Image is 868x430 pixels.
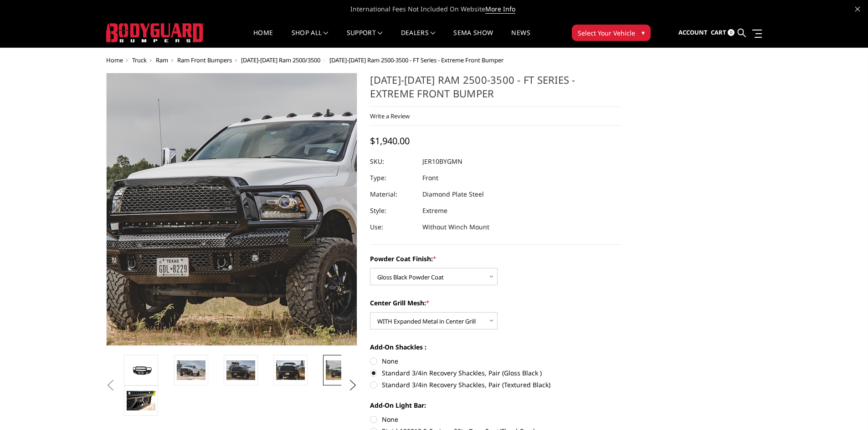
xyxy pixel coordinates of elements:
[370,135,410,147] span: $1,940.00
[678,20,708,45] a: Account
[370,73,621,107] h1: [DATE]-[DATE] Ram 2500-3500 - FT Series - Extreme Front Bumper
[127,364,155,376] img: 2010-2018 Ram 2500-3500 - FT Series - Extreme Front Bumper
[326,360,354,379] img: 2010-2018 Ram 2500-3500 - FT Series - Extreme Front Bumper
[106,56,123,64] a: Home
[422,202,447,219] dd: Extreme
[370,298,621,308] label: Center Grill Mesh:
[346,379,360,392] button: Next
[177,360,205,379] img: 2010-2018 Ram 2500-3500 - FT Series - Extreme Front Bumper
[253,30,273,47] a: Home
[422,219,489,235] dd: Without Winch Mount
[370,400,621,410] label: Add-On Light Bar:
[132,56,147,64] a: Truck
[370,202,416,219] dt: Style:
[106,23,204,42] img: BODYGUARD BUMPERS
[370,254,621,263] label: Powder Coat Finish:
[422,170,438,186] dd: Front
[453,30,493,47] a: SEMA Show
[104,379,118,392] button: Previous
[370,380,621,390] label: Standard 3/4in Recovery Shackles, Pair (Textured Black)
[578,28,635,38] span: Select Your Vehicle
[370,368,621,378] label: Standard 3/4in Recovery Shackles, Pair (Gloss Black )
[370,153,416,170] dt: SKU:
[728,29,734,36] span: 0
[711,28,726,36] span: Cart
[156,56,168,64] a: Ram
[511,30,530,47] a: News
[226,360,255,379] img: 2010-2018 Ram 2500-3500 - FT Series - Extreme Front Bumper
[678,28,708,36] span: Account
[127,391,155,410] img: 2010-2018 Ram 2500-3500 - FT Series - Extreme Front Bumper
[642,28,645,37] span: ▾
[241,56,320,64] a: [DATE]-[DATE] Ram 2500/3500
[422,153,462,170] dd: JER10BYGMN
[292,30,329,47] a: shop all
[370,186,416,202] dt: Material:
[370,415,621,424] label: None
[401,30,436,47] a: Dealers
[329,56,503,64] span: [DATE]-[DATE] Ram 2500-3500 - FT Series - Extreme Front Bumper
[106,73,358,346] a: 2010-2018 Ram 2500-3500 - FT Series - Extreme Front Bumper
[177,56,232,64] a: Ram Front Bumpers
[370,112,410,120] a: Write a Review
[347,30,383,47] a: Support
[370,356,621,366] label: None
[572,25,651,41] button: Select Your Vehicle
[276,360,305,379] img: 2010-2018 Ram 2500-3500 - FT Series - Extreme Front Bumper
[370,170,416,186] dt: Type:
[370,219,416,235] dt: Use:
[485,5,515,14] a: More Info
[422,186,484,202] dd: Diamond Plate Steel
[711,20,734,45] a: Cart 0
[370,342,621,352] label: Add-On Shackles :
